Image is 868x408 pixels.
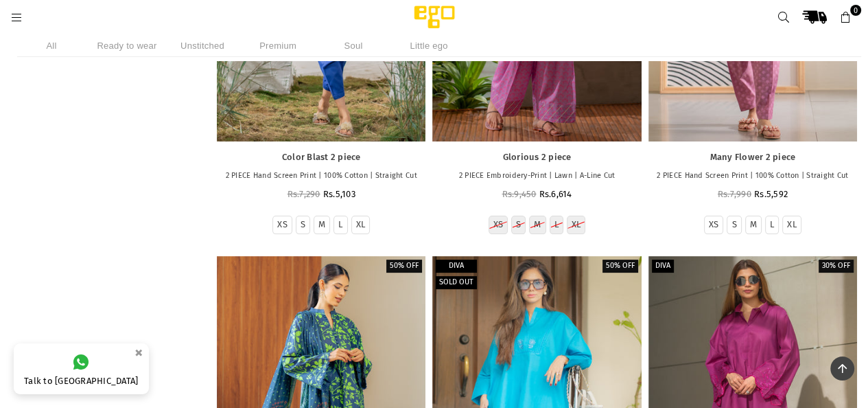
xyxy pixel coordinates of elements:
[502,189,536,199] span: Rs.9,450
[602,260,638,273] label: 50% off
[439,152,634,163] a: Glorious 2 piece
[224,170,419,182] p: 2 PIECE Hand Screen Print | 100% Cotton | Straight Cut
[376,3,493,31] img: Ego
[4,12,29,22] a: Menu
[754,189,788,199] span: Rs.5,592
[819,260,854,273] label: 30% off
[572,219,581,231] label: XL
[395,34,463,57] li: Little ego
[539,189,572,199] span: Rs.6,614
[168,34,237,57] li: Unstitched
[224,152,419,163] a: Color Blast 2 piece
[17,34,86,57] li: All
[93,34,161,57] li: Ready to wear
[750,219,757,231] label: M
[534,219,541,231] label: M
[386,260,422,273] label: 50% off
[319,34,388,57] li: Soul
[718,189,751,199] span: Rs.7,990
[323,189,355,199] span: Rs.5,103
[787,219,797,231] label: XL
[655,170,850,182] p: 2 PIECE Hand Screen Print | 100% Cotton | Straight Cut
[130,341,147,364] button: ×
[244,34,312,57] li: Premium
[655,152,850,163] a: Many Flower 2 piece
[338,219,342,231] label: L
[731,219,736,231] label: S
[288,189,320,199] span: Rs.7,290
[771,5,796,30] a: Search
[652,260,674,273] label: Diva
[439,277,473,286] span: Sold out
[709,219,719,231] label: XS
[833,5,858,30] a: 0
[516,219,521,231] label: S
[14,343,149,394] a: Talk to [GEOGRAPHIC_DATA]
[850,5,861,16] span: 0
[436,260,477,273] label: Diva
[318,219,325,231] label: M
[439,170,634,182] p: 2 PIECE Embroidery-Print | Lawn | A-Line Cut
[301,219,305,231] label: S
[277,219,288,231] label: XS
[554,219,559,231] label: L
[493,219,504,231] label: XS
[356,219,366,231] label: XL
[770,219,774,231] label: L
